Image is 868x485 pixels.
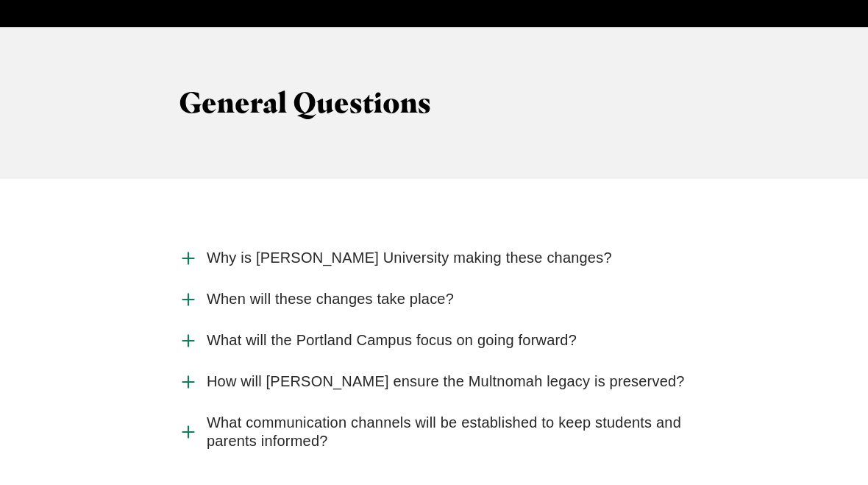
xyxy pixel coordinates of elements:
[207,290,454,308] span: When will these changes take place?
[207,414,689,450] span: What communication channels will be established to keep students and parents informed?
[207,372,685,391] span: How will [PERSON_NAME] ensure the Multnomah legacy is preserved?
[179,86,689,120] h3: General Questions
[207,249,612,267] span: Why is [PERSON_NAME] University making these changes?
[207,331,577,350] span: What will the Portland Campus focus on going forward?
